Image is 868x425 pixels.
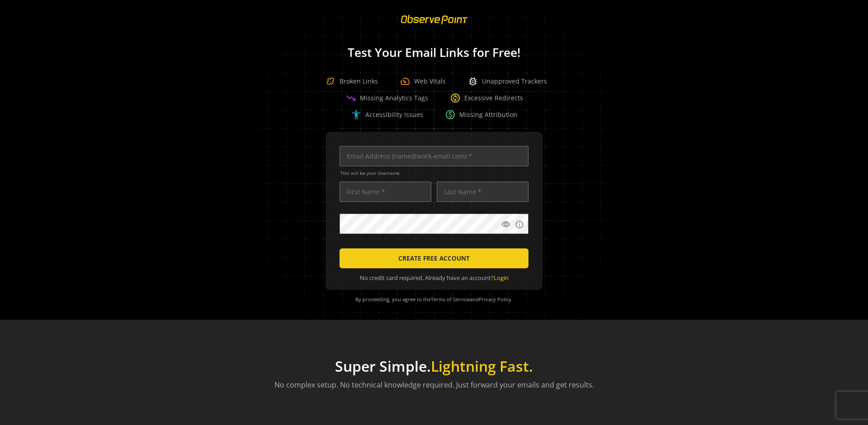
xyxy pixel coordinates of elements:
div: Broken Links [321,72,378,90]
p: No complex setup. No technical knowledge required. Just forward your emails and get results. [274,379,594,390]
div: Missing Attribution [445,109,518,120]
span: speed [400,76,410,87]
mat-icon: info [515,220,524,229]
div: Unapproved Trackers [467,76,547,87]
h1: Test Your Email Links for Free! [235,46,633,59]
input: Last Name * [437,182,528,202]
div: Excessive Redirects [450,93,523,103]
span: paid [445,109,456,120]
h1: Super Simple. [274,358,594,375]
span: Lightning Fast. [431,356,533,376]
img: Broken Link [321,72,340,90]
mat-icon: visibility [501,220,510,229]
div: Accessibility Issues [351,109,423,120]
span: bug_report [467,76,478,87]
button: CREATE FREE ACCOUNT [340,248,528,268]
div: No credit card required. Already have an account? [340,274,528,282]
div: Missing Analytics Tags [345,93,428,103]
a: Terms of Service [431,296,470,303]
span: trending_down [345,93,356,103]
span: accessibility [351,109,362,120]
input: Email Address (name@work-email.com) * [340,146,528,166]
a: Login [494,274,509,282]
span: CREATE FREE ACCOUNT [398,250,470,266]
input: First Name * [340,182,431,202]
div: Web Vitals [400,76,446,87]
div: By proceeding, you agree to the and . [337,290,531,309]
a: Privacy Policy [479,296,511,303]
span: This will be your Username [340,170,528,176]
span: change_circle [450,93,461,103]
a: ObservePoint Homepage [395,21,473,29]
